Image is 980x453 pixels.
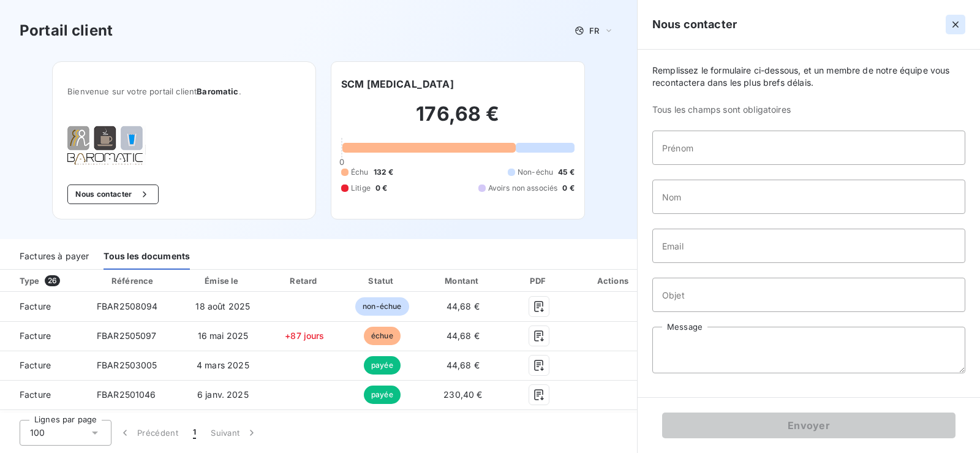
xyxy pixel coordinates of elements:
[443,389,482,400] span: 230,40 €
[447,301,480,311] span: 44,68 €
[558,167,575,178] span: 45 €
[508,275,570,287] div: PDF
[20,244,89,270] div: Factures à payer
[197,389,249,400] span: 6 janv. 2025
[97,301,158,311] span: FBAR2508094
[97,389,156,400] span: FBAR2501046
[375,183,387,194] span: 0 €
[652,180,965,214] input: placeholder
[351,183,371,194] span: Litige
[104,244,190,270] div: Tous les documents
[67,86,301,96] span: Bienvenue sur votre portail client .
[111,276,153,286] div: Référence
[652,104,965,116] span: Tous les champs sont obligatoires
[364,356,401,375] span: payée
[346,275,418,287] div: Statut
[111,420,186,446] button: Précédent
[195,301,250,311] span: 18 août 2025
[197,360,249,370] span: 4 mars 2025
[652,229,965,263] input: placeholder
[374,167,394,178] span: 132 €
[652,64,965,89] span: Remplissez le formulaire ci-dessous, et un membre de notre équipe vous recontactera dans les plus...
[518,167,553,178] span: Non-échu
[67,185,158,204] button: Nous contacter
[488,183,558,194] span: Avoirs non associés
[575,275,653,287] div: Actions
[10,330,77,342] span: Facture
[97,360,157,370] span: FBAR2503005
[355,297,409,316] span: non-échue
[652,131,965,165] input: placeholder
[45,275,60,286] span: 26
[364,327,401,345] span: échue
[447,360,480,370] span: 44,68 €
[30,427,45,439] span: 100
[285,330,324,341] span: +87 jours
[67,126,146,165] img: Company logo
[589,26,599,36] span: FR
[562,183,574,194] span: 0 €
[97,330,157,341] span: FBAR2505097
[341,77,454,91] h6: SCM [MEDICAL_DATA]
[423,275,503,287] div: Montant
[447,330,480,341] span: 44,68 €
[662,413,956,438] button: Envoyer
[364,386,401,404] span: payée
[183,275,263,287] div: Émise le
[339,157,344,167] span: 0
[198,330,249,341] span: 16 mai 2025
[10,359,77,371] span: Facture
[10,300,77,313] span: Facture
[351,167,369,178] span: Échu
[186,420,203,446] button: 1
[203,420,265,446] button: Suivant
[20,20,113,42] h3: Portail client
[193,427,196,439] span: 1
[197,86,238,96] span: Baromatic
[341,102,575,139] h2: 176,68 €
[268,275,341,287] div: Retard
[10,389,77,401] span: Facture
[652,16,737,33] h5: Nous contacter
[652,278,965,312] input: placeholder
[12,275,85,287] div: Type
